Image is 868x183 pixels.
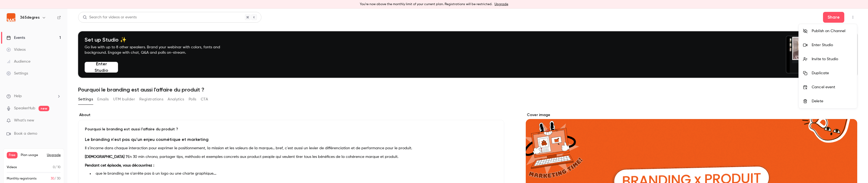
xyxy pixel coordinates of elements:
[812,42,853,48] div: Enter Studio
[812,28,853,34] div: Publish on Channel
[812,84,853,90] div: Cancel event
[812,56,853,62] div: Invite to Studio
[812,99,853,104] div: Delete
[812,70,853,76] div: Duplicate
